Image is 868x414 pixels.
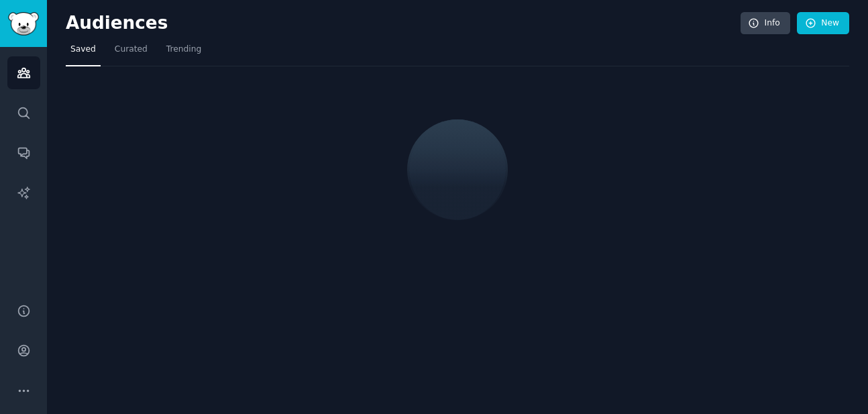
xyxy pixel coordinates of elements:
span: Trending [166,44,201,56]
span: Saved [70,44,96,56]
span: Curated [115,44,148,56]
a: Trending [162,39,206,66]
a: Curated [110,39,152,66]
a: Saved [66,39,101,66]
a: New [797,12,849,35]
img: GummySearch logo [8,12,39,36]
h2: Audiences [66,13,741,34]
a: Info [741,12,790,35]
